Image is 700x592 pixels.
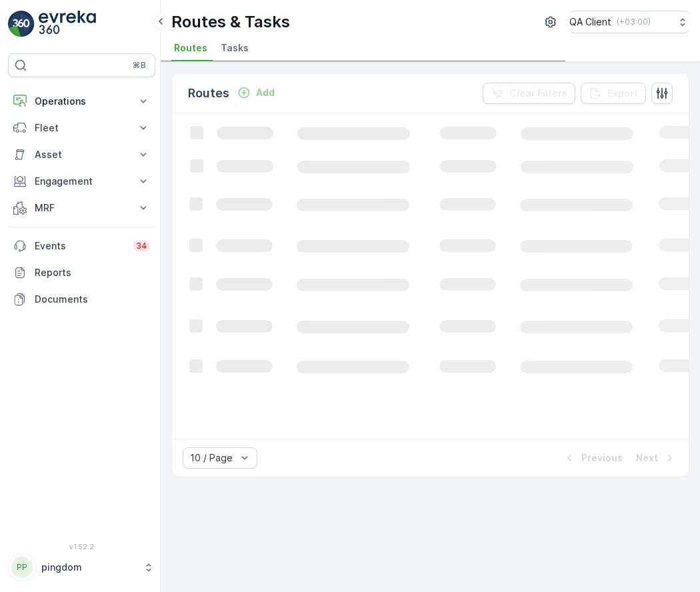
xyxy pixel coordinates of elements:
p: Operations [35,95,129,108]
button: Fleet [8,115,155,141]
p: Asset [35,148,129,161]
img: logo_light-DOdMpM7g.png [39,11,96,37]
p: Previous [581,451,623,465]
p: Documents [35,293,150,306]
a: Documents [8,286,155,313]
p: ⌘B [133,60,146,71]
span: Routes [174,41,207,55]
button: Asset [8,141,155,168]
p: 34 [136,241,147,251]
p: ( +03:00 ) [617,17,651,27]
p: Clear Filters [509,87,567,100]
p: pingdom [41,561,137,574]
button: Next [635,450,678,466]
p: Events [35,239,125,253]
button: Operations [8,88,155,115]
a: Reports [8,259,155,286]
button: Previous [561,450,624,466]
a: Events34 [8,233,155,259]
button: QA Client(+03:00) [569,11,689,33]
span: Tasks [221,41,249,55]
img: logo [8,11,35,37]
button: Clear Filters [483,83,575,104]
span: v 1.52.2 [8,543,155,551]
button: Engagement [8,168,155,195]
p: Routes & Tasks [171,11,290,33]
p: Routes [188,84,229,103]
button: PPpingdom [8,553,155,581]
button: Add [232,85,280,101]
p: MRF [35,201,129,215]
p: Engagement [35,175,129,188]
p: Export [607,87,638,100]
button: MRF [8,195,155,221]
p: QA Client [569,15,611,29]
p: Add [256,86,275,99]
div: PP [11,557,33,578]
p: Fleet [35,121,129,135]
p: Reports [35,266,150,279]
p: Next [636,451,658,465]
button: Export [581,83,646,104]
